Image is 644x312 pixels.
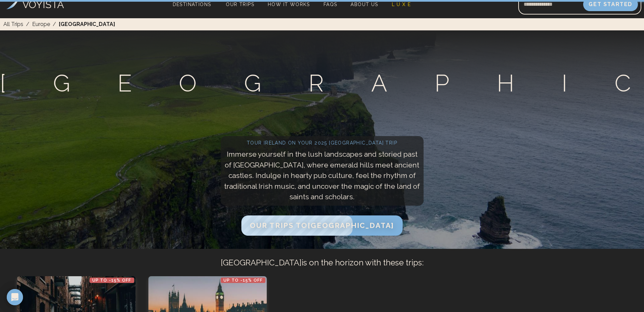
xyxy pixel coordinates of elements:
[250,221,394,230] span: Our Trips to [GEOGRAPHIC_DATA]
[241,223,403,229] a: Our Trips to[GEOGRAPHIC_DATA]
[3,20,23,28] a: All Trips
[53,20,56,28] span: /
[241,215,403,236] button: Our Trips to[GEOGRAPHIC_DATA]
[351,2,378,7] span: About Us
[392,2,411,7] span: L U X E
[221,278,265,283] p: Up to -15% OFF
[224,139,420,146] h2: Tour Ireland on your 2025 [GEOGRAPHIC_DATA] trip
[324,2,337,7] span: FAQs
[90,278,134,283] p: Up to -15% OFF
[59,20,115,28] span: [GEOGRAPHIC_DATA]
[32,20,50,28] a: Europe
[7,289,23,305] div: Open Intercom Messenger
[26,20,29,28] span: /
[226,2,254,7] span: Our Trips
[224,149,420,202] p: Immerse yourself in the lush landscapes and storied past of [GEOGRAPHIC_DATA], where emerald hill...
[268,2,310,7] span: How It Works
